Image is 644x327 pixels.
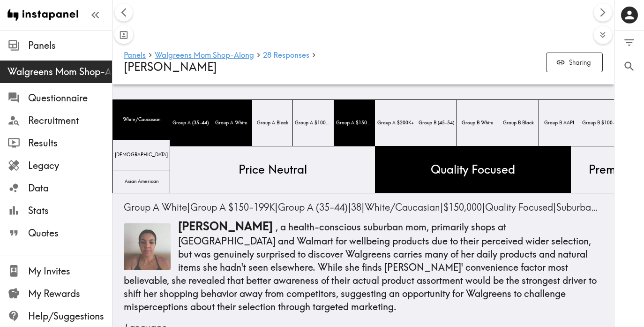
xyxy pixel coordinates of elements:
span: Group B (45-54) [417,118,456,128]
span: Search [623,60,636,73]
span: Asian American [123,176,160,187]
span: | [556,201,599,213]
span: White/Caucasian [365,201,440,213]
span: Group A $150-199K [334,118,374,128]
span: 28 Responses [263,51,309,59]
span: Questionnaire [28,91,112,105]
span: Group A $150-199K [190,201,275,213]
span: White/Caucasian [121,114,162,125]
span: | [443,201,485,213]
a: Panels [124,51,146,60]
img: Thumbnail [124,223,171,270]
span: $150,000 [443,201,482,213]
span: Suburban [556,201,598,213]
span: | [190,201,278,213]
span: 38 [351,201,361,213]
span: Group B AAPI [542,118,576,128]
span: Panels [28,39,112,52]
span: | [365,201,443,213]
button: Scroll left [115,3,133,22]
span: | [485,201,556,213]
span: | [278,201,351,213]
span: Group A $200K+ [375,118,416,128]
button: Sharing [546,53,603,73]
span: Group A (35-44) [278,201,348,213]
span: Group B $100-149K [580,118,621,128]
p: , a health-conscious suburban mom, primarily shops at [GEOGRAPHIC_DATA] and Walmart for wellbeing... [124,219,603,313]
span: My Invites [28,265,112,278]
span: Recruitment [28,114,112,127]
span: Group A Black [255,118,290,128]
span: [DEMOGRAPHIC_DATA] [113,150,170,160]
span: Quotes [28,227,112,240]
span: Quality Focused [429,160,517,179]
button: Search [614,54,644,78]
span: [PERSON_NAME] [178,219,273,233]
a: Walgreens Mom Shop-Along [155,51,254,60]
span: Group A White [213,118,249,128]
span: Group A White [124,201,187,213]
span: Walgreens Mom Shop-Along [7,65,112,78]
button: Filter Responses [614,30,644,54]
span: Group A (35-44) [171,118,210,128]
span: Group A $100-149K [293,118,333,128]
button: Toggle between responses and questions [114,25,133,44]
span: Results [28,137,112,150]
button: Expand to show all items [594,26,612,44]
span: Legacy [28,159,112,172]
span: Help/Suggestions [28,310,112,323]
span: Stats [28,204,112,217]
span: Group B White [460,118,495,128]
span: My Rewards [28,287,112,300]
span: Data [28,182,112,195]
span: Quality Focused [485,201,553,213]
span: Price Neutral [237,160,309,179]
span: [PERSON_NAME] [124,60,217,74]
span: | [351,201,365,213]
span: Filter Responses [623,36,636,49]
span: | [124,201,190,213]
button: Scroll right [594,3,612,22]
a: 28 Responses [263,51,309,60]
span: Group B Black [501,118,536,128]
